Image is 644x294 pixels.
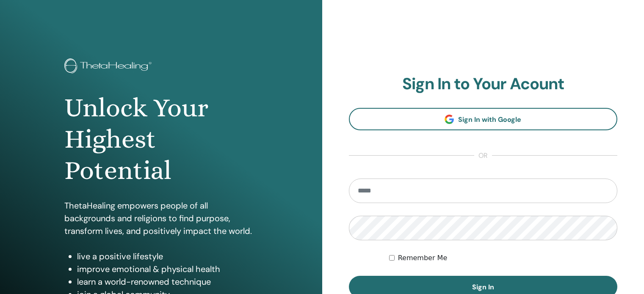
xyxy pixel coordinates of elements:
[472,283,494,291] span: Sign In
[349,108,618,130] a: Sign In with Google
[64,199,258,237] p: ThetaHealing empowers people of all backgrounds and religions to find purpose, transform lives, a...
[77,250,258,263] li: live a positive lifestyle
[349,74,618,94] h2: Sign In to Your Acount
[398,253,448,263] label: Remember Me
[77,275,258,288] li: learn a world-renowned technique
[458,115,521,124] span: Sign In with Google
[64,92,258,187] h1: Unlock Your Highest Potential
[474,151,492,161] span: or
[389,253,617,263] div: Keep me authenticated indefinitely or until I manually logout
[77,263,258,275] li: improve emotional & physical health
